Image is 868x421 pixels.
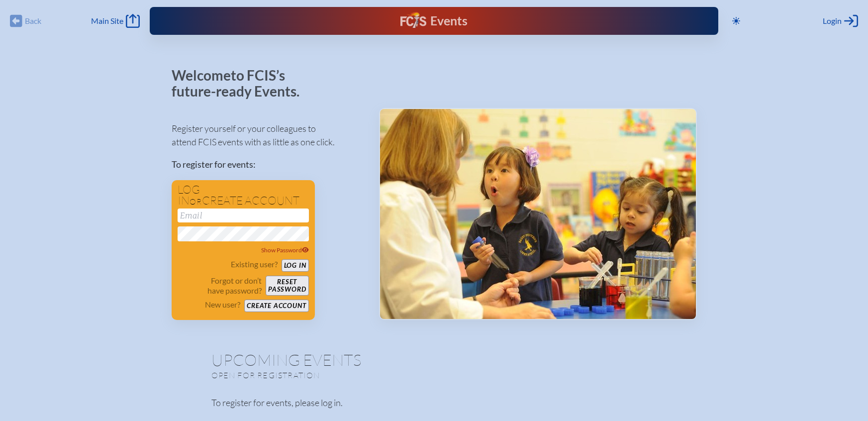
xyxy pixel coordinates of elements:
p: Existing user? [231,259,278,269]
button: Create account [244,300,308,312]
h1: Log in create account [178,184,309,207]
span: Show Password [261,246,309,254]
h1: Upcoming Events [211,352,657,368]
button: Log in [282,259,309,272]
p: Forgot or don’t have password? [178,276,262,296]
button: Resetpassword [266,276,308,296]
p: Welcome to FCIS’s future-ready Events. [172,68,311,99]
p: To register for events, please log in. [211,396,657,410]
p: To register for events: [172,158,363,171]
div: FCIS Events — Future ready [308,12,561,30]
input: Email [178,209,309,222]
p: Open for registration [211,370,474,380]
span: Main Site [91,16,123,26]
p: Register yourself or your colleagues to attend FCIS events with as little as one click. [172,122,363,149]
span: or [190,197,202,207]
span: Login [823,16,842,26]
p: New user? [205,300,240,310]
a: Main Site [91,14,140,28]
img: Events [380,109,696,319]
